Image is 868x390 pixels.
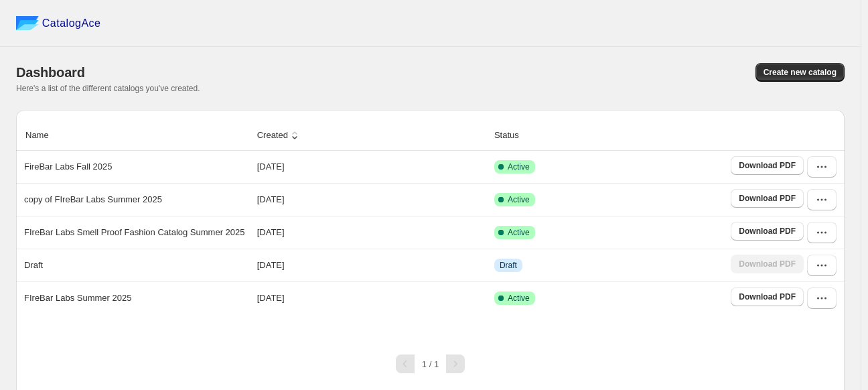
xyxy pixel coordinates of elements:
[731,287,804,306] a: Download PDF
[42,17,101,30] span: CatalogAce
[253,216,490,249] td: [DATE]
[508,227,530,238] span: Active
[508,161,530,172] span: Active
[24,291,131,305] p: FIreBar Labs Summer 2025
[739,291,796,302] span: Download PDF
[24,160,113,174] p: FireBar Labs Fall 2025
[24,259,43,272] p: Draft
[508,194,530,205] span: Active
[731,222,804,241] a: Download PDF
[739,193,796,204] span: Download PDF
[755,63,845,82] button: Create new catalog
[739,160,796,171] span: Download PDF
[731,156,804,175] a: Download PDF
[253,151,490,183] td: [DATE]
[24,193,162,206] p: copy of FIreBar Labs Summer 2025
[16,84,200,93] span: Here's a list of the different catalogs you've created.
[253,183,490,216] td: [DATE]
[23,123,64,148] button: Name
[253,249,490,281] td: [DATE]
[255,123,303,148] button: Created
[422,359,439,369] span: 1 / 1
[16,65,85,80] span: Dashboard
[16,16,39,30] img: catalog ace
[508,293,530,304] span: Active
[500,260,517,271] span: Draft
[253,281,490,314] td: [DATE]
[492,123,534,148] button: Status
[731,189,804,208] a: Download PDF
[24,226,245,239] p: FIreBar Labs Smell Proof Fashion Catalog Summer 2025
[764,67,837,78] span: Create new catalog
[739,226,796,237] span: Download PDF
